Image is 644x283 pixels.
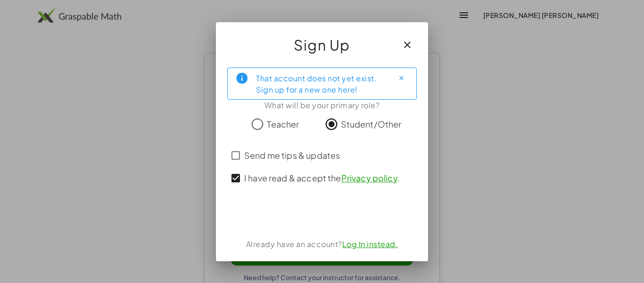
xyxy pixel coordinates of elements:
[227,100,417,111] div: What will be your primary role?
[270,204,374,224] iframe: Sign in with Google Button
[244,172,400,184] span: I have read & accept the .
[294,34,350,56] span: Sign Up
[394,71,409,86] button: Close
[227,239,417,250] div: Already have an account?
[341,118,402,130] span: Student/Other
[244,149,340,162] span: Send me tips & updates
[341,172,397,183] a: Privacy policy
[256,72,386,95] div: That account does not yet exist. Sign up for a new one here!
[342,239,398,249] a: Log In instead.
[267,118,299,130] span: Teacher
